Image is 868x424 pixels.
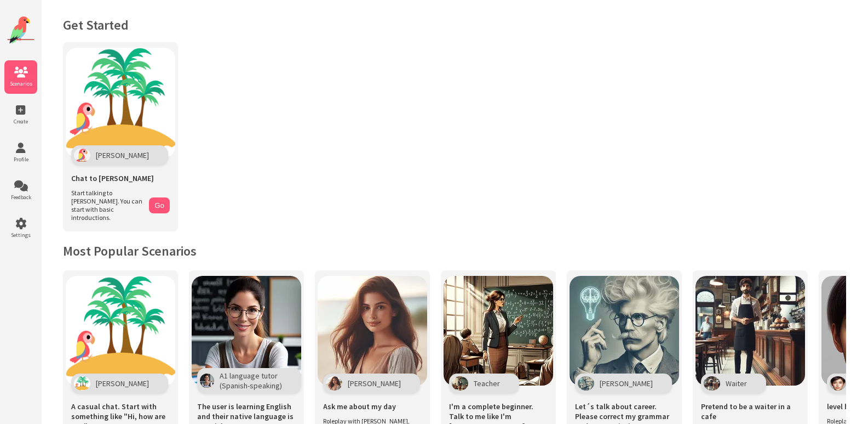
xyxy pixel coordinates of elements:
img: Character [704,376,720,391]
img: Polly [74,148,90,162]
span: level b1 [827,402,853,411]
span: A1 language tutor (Spanish-speaking) [220,371,282,391]
button: Go [149,197,170,213]
img: Scenario Image [192,276,301,386]
img: Character [326,376,342,391]
img: Character [74,376,90,391]
img: Character [452,376,468,391]
span: Profile [4,156,37,163]
span: Pretend to be a waiter in a cafe [701,402,800,421]
img: Chat with Polly [66,48,175,157]
h1: Get Started [63,16,846,33]
img: Scenario Image [570,276,679,386]
span: Scenarios [4,80,37,87]
span: [PERSON_NAME] [348,378,401,388]
img: Character [200,374,214,388]
span: Teacher [474,378,500,388]
span: Waiter [726,378,747,388]
span: [PERSON_NAME] [96,150,149,160]
span: [PERSON_NAME] [600,378,653,388]
span: [PERSON_NAME] [96,378,149,388]
img: Character [578,376,594,391]
span: Start talking to [PERSON_NAME]. You can start with basic introductions. [71,189,143,222]
span: Ask me about my day [323,402,396,411]
h2: Most Popular Scenarios [63,242,846,259]
span: Settings [4,231,37,239]
span: Feedback [4,194,37,201]
img: Scenario Image [318,276,427,386]
span: Create [4,118,37,125]
img: Website Logo [7,16,35,44]
img: Scenario Image [66,276,175,386]
img: Scenario Image [695,276,805,386]
span: Chat to [PERSON_NAME] [71,173,154,183]
img: Character [830,376,846,391]
img: Scenario Image [444,276,553,386]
